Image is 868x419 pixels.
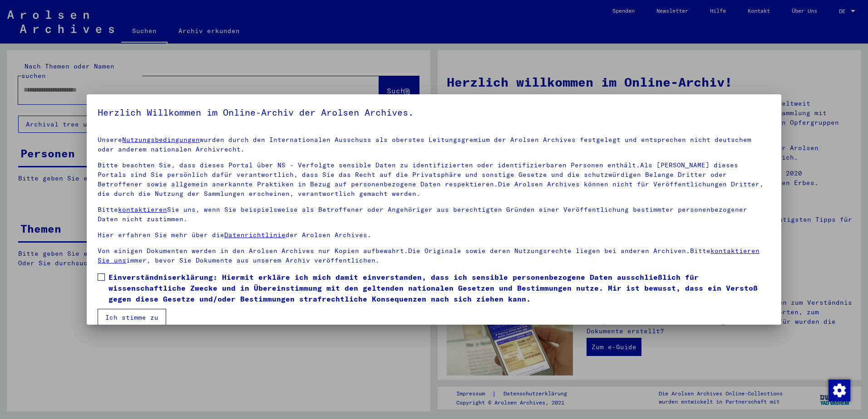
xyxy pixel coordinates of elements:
[98,105,770,120] h5: Herzlich Willkommen im Online-Archiv der Arolsen Archives.
[829,380,850,401] img: Zustimmung ändern
[118,205,167,214] a: kontaktieren
[98,135,770,154] p: Unsere wurden durch den Internationalen Ausschuss als oberstes Leitungsgremium der Arolsen Archiv...
[108,272,770,304] span: Einverständniserklärung: Hiermit erkläre ich mich damit einverstanden, dass ich sensible personen...
[98,161,770,199] p: Bitte beachten Sie, dass dieses Portal über NS - Verfolgte sensible Daten zu identifizierten oder...
[98,230,770,240] p: Hier erfahren Sie mehr über die der Arolsen Archives.
[122,136,200,144] a: Nutzungsbedingungen
[224,231,286,239] a: Datenrichtlinie
[98,246,770,265] p: Von einigen Dokumenten werden in den Arolsen Archives nur Kopien aufbewahrt.Die Originale sowie d...
[98,205,770,224] p: Bitte Sie uns, wenn Sie beispielsweise als Betroffener oder Angehöriger aus berechtigten Gründen ...
[98,309,166,326] button: Ich stimme zu
[98,247,759,264] a: kontaktieren Sie uns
